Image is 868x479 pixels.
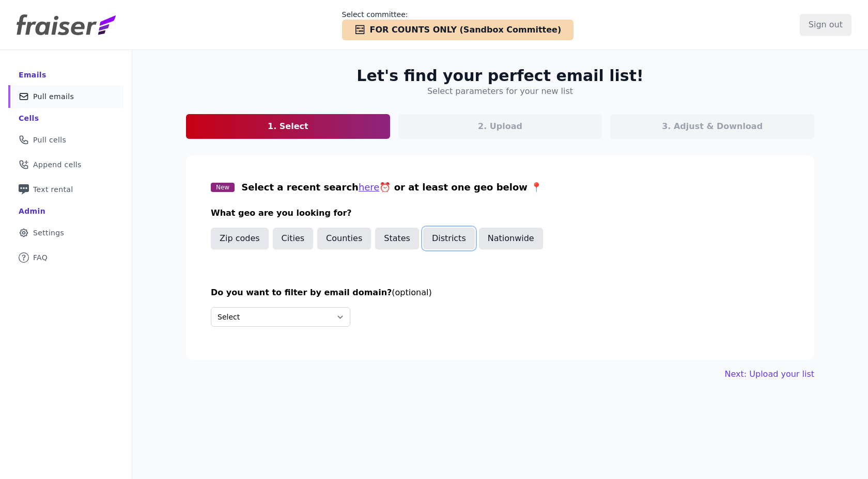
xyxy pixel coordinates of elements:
button: Districts [423,228,475,249]
input: Sign out [800,14,851,36]
span: New [211,183,235,192]
span: (optional) [392,288,431,297]
span: Do you want to filter by email domain? [211,288,392,297]
p: 2. Upload [478,120,522,133]
span: Settings [33,228,64,238]
p: 3. Adjust & Download [662,120,763,133]
h2: Let's find your perfect email list! [357,67,643,85]
button: Counties [317,228,371,249]
a: Select committee: FOR COUNTS ONLY (Sandbox Committee) [342,9,574,40]
a: Text rental [8,178,123,201]
button: here [359,180,380,195]
span: Pull emails [33,91,74,102]
button: States [375,228,419,249]
a: Settings [8,221,123,244]
span: FOR COUNTS ONLY (Sandbox Committee) [370,24,562,36]
a: Append cells [8,153,123,176]
span: Append cells [33,159,82,170]
div: Cells [19,113,39,123]
span: Text rental [33,184,73,195]
h4: Select parameters for your new list [427,85,573,98]
span: Pull cells [33,135,66,145]
a: 1. Select [186,114,390,139]
button: Cities [273,228,314,249]
img: Fraiser Logo [17,14,116,35]
h3: What geo are you looking for? [211,207,789,219]
a: Pull cells [8,129,123,151]
span: FAQ [33,252,48,263]
p: Select committee: [342,9,574,20]
p: 1. Select [268,120,308,133]
button: Next: Upload your list [725,368,814,380]
button: Zip codes [211,228,269,249]
span: Select a recent search ⏰ or at least one geo below 📍 [241,182,542,193]
div: Emails [19,70,47,80]
a: FAQ [8,246,123,269]
a: Pull emails [8,85,123,108]
button: Nationwide [479,228,543,249]
div: Admin [19,206,45,216]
